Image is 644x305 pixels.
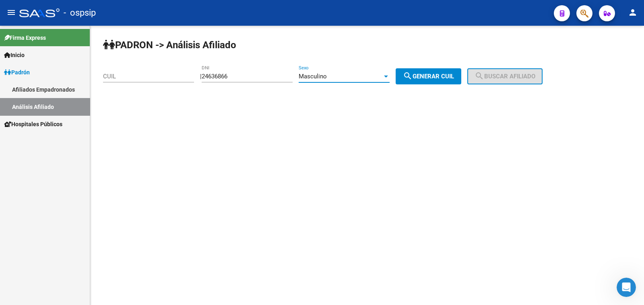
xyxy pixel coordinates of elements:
iframe: Intercom live chat [617,278,636,297]
span: Firma Express [4,33,46,42]
span: Buscar afiliado [475,73,535,80]
span: Padrón [4,68,30,77]
mat-icon: menu [6,8,16,17]
mat-icon: search [403,71,413,81]
span: Generar CUIL [403,73,454,80]
button: Buscar afiliado [467,68,543,84]
div: | [200,73,467,80]
span: Masculino [299,73,327,80]
span: - ospsip [64,4,96,22]
mat-icon: search [475,71,484,81]
span: Inicio [4,51,25,59]
strong: PADRON -> Análisis Afiliado [103,39,236,51]
mat-icon: person [628,8,638,17]
button: Generar CUIL [396,68,461,84]
span: Hospitales Públicos [4,120,62,129]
